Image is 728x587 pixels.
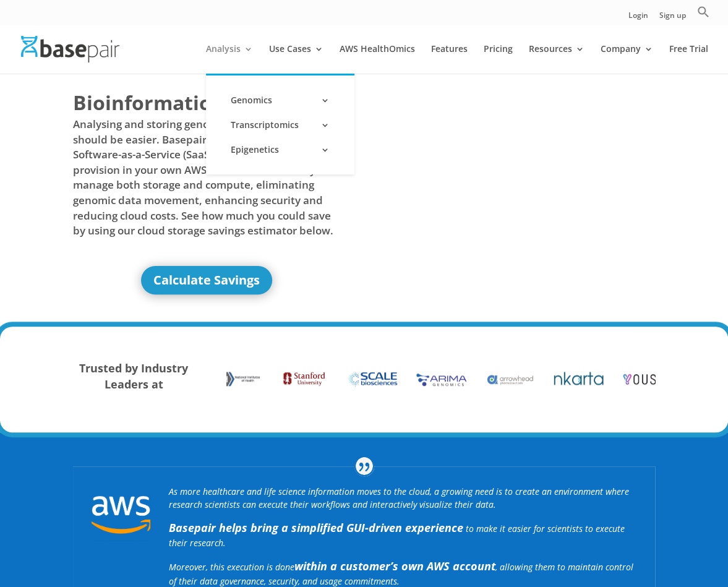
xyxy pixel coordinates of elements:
a: Search Icon Link [697,6,709,25]
a: Resources [529,45,585,74]
iframe: Basepair - NGS Analysis Simplified [371,88,638,239]
b: within a customer’s own AWS account [294,559,495,573]
a: Genomics [218,88,342,113]
img: Basepair [21,36,119,62]
a: Analysis [206,45,253,74]
a: Login [628,12,648,25]
a: AWS HealthOmics [340,45,415,74]
span: to make it easier for scientists to execute their research. [169,523,625,549]
a: Company [601,45,653,74]
a: Free Trial [669,45,708,74]
a: Pricing [484,45,513,74]
a: Calculate Savings [141,266,272,294]
i: As more healthcare and life science information moves to the cloud, a growing need is to create a... [169,486,629,510]
a: Features [431,45,468,74]
span: Moreover, this execution is done , allowing them to maintain control of their data governance, se... [169,561,633,587]
a: Transcriptomics [218,113,342,137]
strong: Trusted by Industry Leaders at [79,361,188,392]
span: Analysing and storing genomic data in the cloud should be easier. Basepair is the first and only ... [73,117,340,239]
a: Use Cases [269,45,323,74]
svg: Search [697,6,709,18]
a: Sign up [659,12,686,25]
span: Bioinformatics, [73,88,225,117]
strong: Basepair helps bring a simplified GUI-driven experience [169,520,463,535]
a: Epigenetics [218,137,342,162]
